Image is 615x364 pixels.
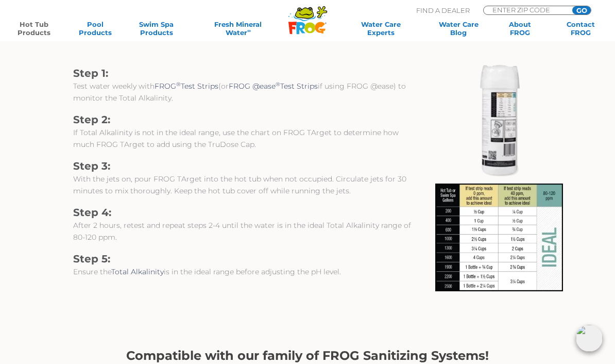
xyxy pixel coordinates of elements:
img: openIcon [576,325,603,352]
p: Find A Dealer [416,6,470,15]
h3: Step 2: [73,112,414,127]
sup: ∞ [247,28,251,34]
p: After 2 hours, retest and repeat steps 2-4 until the water is in the ideal Total Alkalinity range... [73,220,414,243]
h3: Step 1: [73,66,414,80]
a: Water CareExperts [340,20,421,37]
input: Zip Code Form [491,6,561,13]
a: Swim SpaProducts [132,20,180,37]
img: FROGProducts.com website - FROG TArget Back Image [435,56,563,184]
input: GO [572,6,591,14]
a: FROG @ease®Test Strips [229,81,318,91]
p: Ensure the is in the ideal range before adjusting the pH level. [73,266,414,278]
h3: Step 4: [73,205,414,220]
a: Water CareBlog [435,20,482,37]
a: PoolProducts [72,20,119,37]
h2: Compatible with our family of FROG Sanitizing Systems! [73,349,542,363]
a: Total Alkalinity [111,267,164,276]
a: AboutFROG [496,20,543,37]
sup: ® [276,81,280,88]
a: Fresh MineralWater∞ [194,20,283,37]
img: TArget_Chart [435,184,563,291]
a: ContactFROG [557,20,605,37]
sup: ® [176,81,181,88]
a: Hot TubProducts [10,20,58,37]
h3: Step 5: [73,252,414,266]
h3: Step 3: [73,159,414,173]
a: FROG®Test Strips [155,81,218,91]
p: With the jets on, pour FROG TArget into the hot tub when not occupied. Circulate jets for 30 minu... [73,173,414,197]
p: Test water weekly with (or if using FROG @ease) to monitor the Total Alkalinity. [73,80,414,104]
p: If Total Alkalinity is not in the ideal range, use the chart on FROG TArget to determine how much... [73,127,414,151]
